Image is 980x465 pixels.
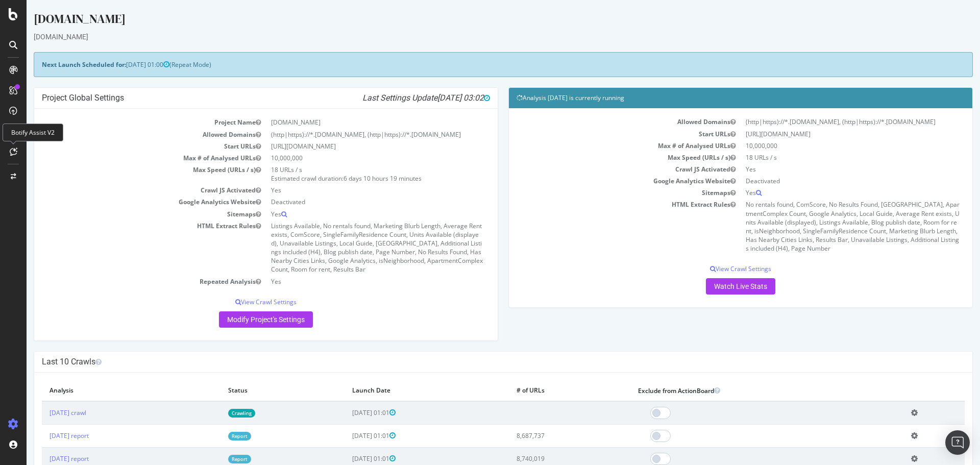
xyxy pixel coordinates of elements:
[490,264,938,273] p: View Crawl Settings
[490,93,938,103] h4: Analysis [DATE] is currently running
[23,431,62,440] a: [DATE] report
[7,32,946,42] div: [DOMAIN_NAME]
[714,140,938,152] td: 10,000,000
[15,276,239,287] td: Repeated Analysis
[490,152,714,163] td: Max Speed (URLs / s)
[714,116,938,128] td: (http|https)://*.[DOMAIN_NAME], (http|https)://*.[DOMAIN_NAME]
[326,431,369,440] span: [DATE] 01:01
[318,380,482,401] th: Launch Date
[336,93,463,103] i: Last Settings Update
[482,380,604,401] th: # of URLs
[239,152,463,164] td: 10,000,000
[15,152,239,164] td: Max # of Analysed URLs
[15,164,239,184] td: Max Speed (URLs / s)
[15,60,100,69] strong: Next Launch Scheduled for:
[239,129,463,140] td: (http|https)://*.[DOMAIN_NAME], (http|https)://*.[DOMAIN_NAME]
[15,220,239,276] td: HTML Extract Rules
[490,116,714,128] td: Allowed Domains
[15,357,938,367] h4: Last 10 Crawls
[194,380,318,401] th: Status
[15,380,194,401] th: Analysis
[490,163,714,175] td: Crawl JS Activated
[239,196,463,208] td: Deactivated
[714,163,938,175] td: Yes
[15,93,463,103] h4: Project Global Settings
[100,60,143,69] span: [DATE] 01:00
[15,140,239,152] td: Start URLs
[202,432,225,440] a: Report
[239,276,463,287] td: Yes
[714,152,938,163] td: 18 URLs / s
[714,175,938,187] td: Deactivated
[411,93,463,103] span: [DATE] 03:02
[239,140,463,152] td: [URL][DOMAIN_NAME]
[490,128,714,140] td: Start URLs
[317,174,395,183] span: 6 days 10 hours 19 minutes
[714,128,938,140] td: [URL][DOMAIN_NAME]
[7,10,946,32] div: [DOMAIN_NAME]
[7,52,946,77] div: (Repeat Mode)
[490,140,714,152] td: Max # of Analysed URLs
[490,175,714,187] td: Google Analytics Website
[239,116,463,128] td: [DOMAIN_NAME]
[23,408,60,417] a: [DATE] crawl
[15,196,239,208] td: Google Analytics Website
[679,278,749,295] a: Watch Live Stats
[604,380,877,401] th: Exclude from ActionBoard
[714,187,938,199] td: Yes
[326,454,369,463] span: [DATE] 01:01
[945,430,970,455] div: Open Intercom Messenger
[239,220,463,276] td: Listings Available, No rentals found, Marketing Blurb Length, Average Rent exists, ComScore, Sing...
[239,208,463,220] td: Yes
[15,129,239,140] td: Allowed Domains
[239,184,463,196] td: Yes
[15,116,239,128] td: Project Name
[326,408,369,417] span: [DATE] 01:01
[15,298,463,306] p: View Crawl Settings
[202,409,229,418] a: Crawling
[3,124,63,141] div: Botify Assist V2
[202,455,225,463] a: Report
[192,311,286,328] a: Modify Project's Settings
[15,184,239,196] td: Crawl JS Activated
[23,454,62,463] a: [DATE] report
[15,208,239,220] td: Sitemaps
[239,164,463,184] td: 18 URLs / s Estimated crawl duration:
[490,187,714,199] td: Sitemaps
[482,424,604,447] td: 8,687,737
[714,199,938,254] td: No rentals found, ComScore, No Results Found, [GEOGRAPHIC_DATA], ApartmentComplex Count, Google A...
[490,199,714,254] td: HTML Extract Rules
